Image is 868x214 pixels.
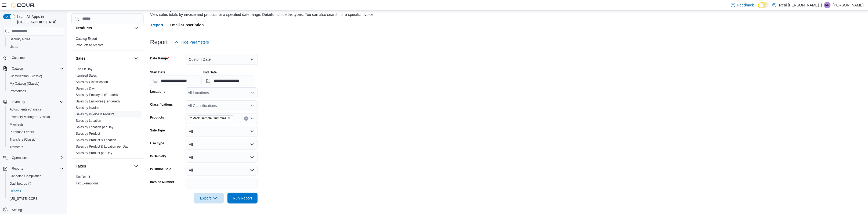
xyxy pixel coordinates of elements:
[10,207,26,213] a: Settings
[197,193,220,204] span: Export
[76,175,92,179] a: Tax Details
[150,90,165,94] label: Locations
[10,189,21,193] span: Reports
[8,136,39,143] a: Transfers (Classic)
[76,112,114,116] span: Sales by Invoice & Product
[824,2,831,8] div: Rebecca Neddo
[150,128,165,133] label: Sale Type
[227,193,258,204] button: Run Report
[186,54,258,65] button: Custom Date
[8,44,64,50] span: Users
[76,181,99,186] span: Tax Exemptions
[8,144,25,150] a: Transfers
[5,72,66,80] button: Classification (Classic)
[8,44,20,50] a: Users
[76,56,86,61] h3: Sales
[1,206,66,213] button: Settings
[10,174,41,178] span: Canadian Compliance
[8,195,64,202] span: Washington CCRS
[76,99,120,103] a: Sales by Employee (Tendered)
[186,126,258,137] button: All
[76,151,112,155] a: Sales by Product per Day
[76,163,86,169] h3: Taxes
[150,167,171,171] label: Is Online Sale
[76,37,97,41] a: Catalog Export
[71,174,144,189] div: Taxes
[150,141,164,145] label: Use Type
[76,119,101,123] a: Sales by Location
[76,181,99,185] a: Tax Exemptions
[76,125,113,129] a: Sales by Location per Day
[1,165,66,172] button: Reports
[8,173,64,179] span: Canadian Compliance
[12,66,23,71] span: Catalog
[10,99,64,105] span: Inventory
[150,115,164,120] label: Products
[133,25,139,31] button: Products
[8,173,44,179] a: Canadian Compliance
[10,155,30,161] button: Operations
[76,112,114,116] a: Sales by Invoice & Product
[8,188,23,194] a: Reports
[186,165,258,176] button: All
[170,20,204,30] span: Email Subscription
[227,117,231,120] button: Remove 2 Pack Sample Gummies from selection in this group
[10,181,31,186] span: Dashboards
[10,99,27,105] button: Inventory
[71,66,144,158] div: Sales
[76,132,100,135] a: Sales by Product
[10,74,42,78] span: Classification (Classic)
[10,206,64,213] span: Settings
[5,106,66,113] button: Adjustments (Classic)
[1,65,66,72] button: Catalog
[203,76,254,86] input: Press the down key to open a popover containing a calendar.
[8,73,44,79] a: Classification (Classic)
[8,88,28,94] a: Promotions
[8,136,64,143] span: Transfers (Classic)
[10,89,26,93] span: Promotions
[76,74,97,77] a: Itemized Sales
[194,193,224,204] button: Export
[5,121,66,128] button: Manifests
[15,14,64,25] span: Load All Apps in [GEOGRAPHIC_DATA]
[12,156,28,160] span: Operations
[76,93,118,97] a: Sales by Employee (Created)
[76,131,100,136] span: Sales by Product
[5,80,66,87] button: My Catalog (Classic)
[150,70,165,74] label: Start Date
[133,163,139,169] button: Taxes
[76,106,99,110] span: Sales by Invoice
[76,80,108,84] span: Sales by Classification
[10,37,30,41] span: Security Roles
[10,54,64,61] span: Customers
[5,128,66,136] button: Purchase Orders
[825,2,830,8] span: RN
[76,86,95,91] span: Sales by Day
[8,36,64,42] span: Security Roles
[10,165,25,172] button: Reports
[150,102,173,107] label: Classifications
[190,116,226,121] span: 2 Pack Sample Gummies
[10,45,18,49] span: Users
[76,144,128,149] span: Sales by Product & Location per Day
[76,56,132,61] button: Sales
[833,2,864,8] p: [PERSON_NAME]
[8,106,43,113] a: Adjustments (Classic)
[10,197,38,201] span: [US_STATE] CCRS
[12,100,25,104] span: Inventory
[203,70,217,74] label: End Date
[8,73,64,79] span: Classification (Classic)
[76,73,97,78] span: Itemized Sales
[172,37,211,48] button: Hide Parameters
[8,88,64,94] span: Promotions
[5,195,66,202] button: [US_STATE] CCRS
[8,106,64,113] span: Adjustments (Classic)
[76,138,116,142] a: Sales by Product & Location
[10,165,64,172] span: Reports
[10,137,37,142] span: Transfers (Classic)
[186,139,258,150] button: All
[244,116,248,121] button: Clear input
[76,43,103,47] a: Products to Archive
